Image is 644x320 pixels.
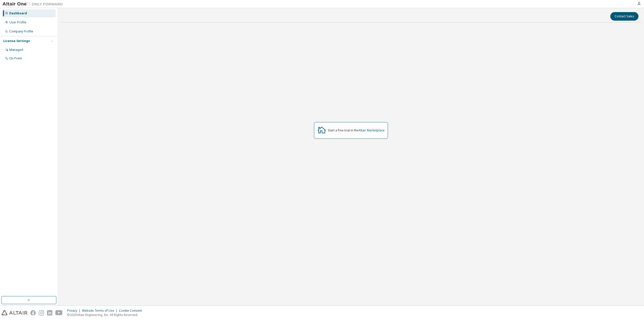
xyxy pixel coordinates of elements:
div: Cookie Consent [119,309,145,313]
div: Start a free trial in the [328,128,385,132]
img: instagram.svg [39,310,44,315]
img: altair_logo.svg [2,310,27,315]
img: Altair One [3,2,65,7]
img: youtube.svg [55,310,63,315]
div: User Profile [9,20,26,24]
img: facebook.svg [30,310,36,315]
div: Managed [9,48,23,52]
button: Contact Sales [610,12,638,21]
div: Website Terms of Use [82,309,119,313]
div: On Prem [9,56,22,60]
img: linkedin.svg [47,310,52,315]
div: Company Profile [9,29,33,33]
div: License Settings [3,39,30,43]
p: © 2025 Altair Engineering, Inc. All Rights Reserved. [67,313,145,317]
div: Privacy [67,309,82,313]
div: Dashboard [9,11,27,15]
a: Altair Marketplace [358,128,385,132]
